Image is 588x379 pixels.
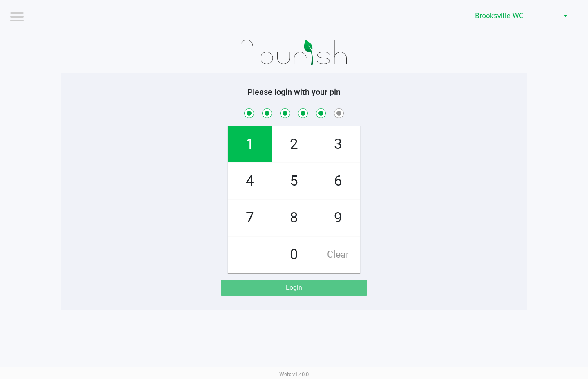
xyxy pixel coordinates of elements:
[279,371,309,377] span: Web: v1.40.0
[272,126,316,162] span: 2
[316,126,360,162] span: 3
[272,163,316,199] span: 5
[228,163,272,199] span: 4
[559,9,571,23] button: Select
[475,11,555,21] span: Brooksville WC
[228,200,272,236] span: 7
[272,200,316,236] span: 8
[272,237,316,273] span: 0
[316,237,360,273] span: Clear
[316,200,360,236] span: 9
[316,163,360,199] span: 6
[67,87,521,97] h5: Please login with your pin
[228,126,272,162] span: 1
